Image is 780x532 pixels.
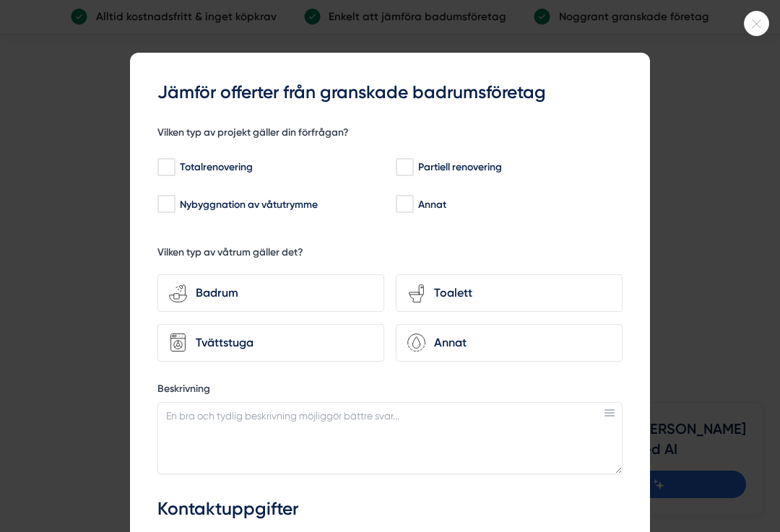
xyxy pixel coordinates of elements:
h5: Vilken typ av våtrum gäller det? [157,245,303,263]
h3: Kontaktuppgifter [157,497,623,522]
label: Beskrivning [157,382,623,400]
h3: Jämför offerter från granskade badrumsföretag [157,80,623,105]
input: Annat [396,197,412,212]
input: Partiell renovering [396,160,412,175]
input: Nybyggnation av våtutrymme [157,197,174,212]
h5: Vilken typ av projekt gäller din förfrågan? [157,126,349,144]
input: Totalrenovering [157,160,174,175]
